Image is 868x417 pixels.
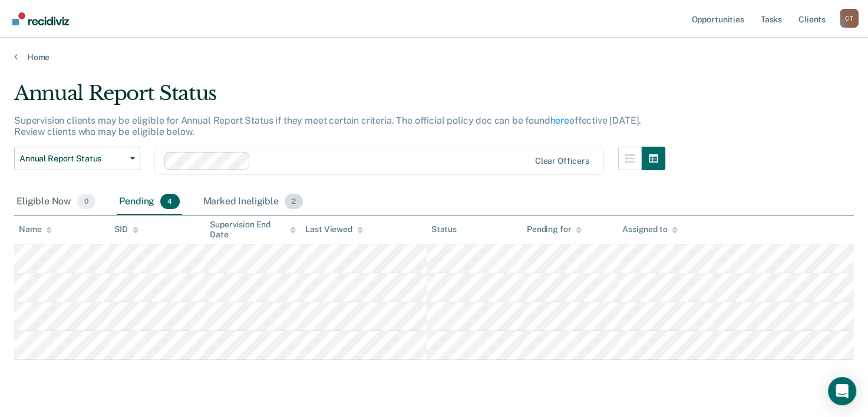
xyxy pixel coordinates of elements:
[535,156,589,166] div: Clear officers
[527,224,582,234] div: Pending for
[550,115,569,126] a: here
[114,224,138,234] div: SID
[19,154,126,164] span: Annual Report Status
[840,9,859,28] div: C T
[14,189,98,215] div: Eligible Now0
[14,115,641,137] p: Supervision clients may be eligible for Annual Report Status if they meet certain criteria. The o...
[14,81,665,115] div: Annual Report Status
[14,52,854,62] a: Home
[160,194,179,209] span: 4
[210,220,296,240] div: Supervision End Date
[14,147,140,170] button: Annual Report Status
[622,224,678,234] div: Assigned to
[77,194,95,209] span: 0
[840,9,859,28] button: Profile dropdown button
[12,12,69,25] img: Recidiviz
[305,224,362,234] div: Last Viewed
[285,194,303,209] span: 2
[828,377,856,405] div: Open Intercom Messenger
[201,189,306,215] div: Marked Ineligible2
[19,224,52,234] div: Name
[431,224,457,234] div: Status
[117,189,181,215] div: Pending4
